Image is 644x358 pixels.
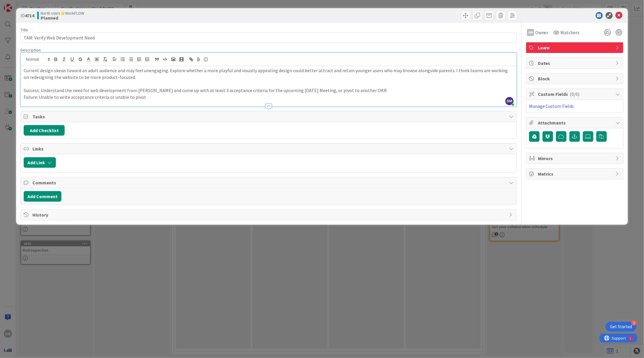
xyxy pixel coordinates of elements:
[24,87,514,94] p: Success: Understand the need for web development from [PERSON_NAME] and come up with at least 3 a...
[24,125,65,136] button: Add Checklist
[24,157,56,168] button: Add Link
[610,324,632,330] div: Get Started
[538,91,613,98] span: Custom Fields
[538,44,613,51] span: Learn
[30,2,32,7] div: 1
[20,32,517,43] input: type card name here...
[41,15,84,20] b: Planned
[32,145,506,152] span: Links
[24,67,514,80] p: Current design skews toward an adult audience and may feel unengaging. Explore whether a more pla...
[24,191,61,202] button: Add Comment
[538,60,613,67] span: Dates
[25,13,34,18] b: 4714
[605,322,637,332] div: Open Get Started checklist, remaining modules: 3
[570,91,580,97] span: ( 0/0 )
[535,29,548,36] span: Owner
[20,12,34,19] span: ID
[538,119,613,126] span: Attachments
[32,179,506,186] span: Comments
[24,94,514,101] p: Failure: Unable to write acceptance criteria or unable to pivot
[32,113,506,120] span: Tasks
[561,29,580,36] span: Watchers
[538,155,613,162] span: Mirrors
[631,320,637,326] div: 3
[12,1,27,8] span: Support
[505,97,514,105] span: SM
[32,211,506,218] span: History
[20,27,28,32] label: Title
[527,29,534,36] div: SM
[529,103,574,109] a: Manage Custom Fields
[41,11,84,15] span: North stars⭐WorkFLOW
[20,47,41,53] span: Description
[538,170,613,177] span: Metrics
[538,75,613,82] span: Block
